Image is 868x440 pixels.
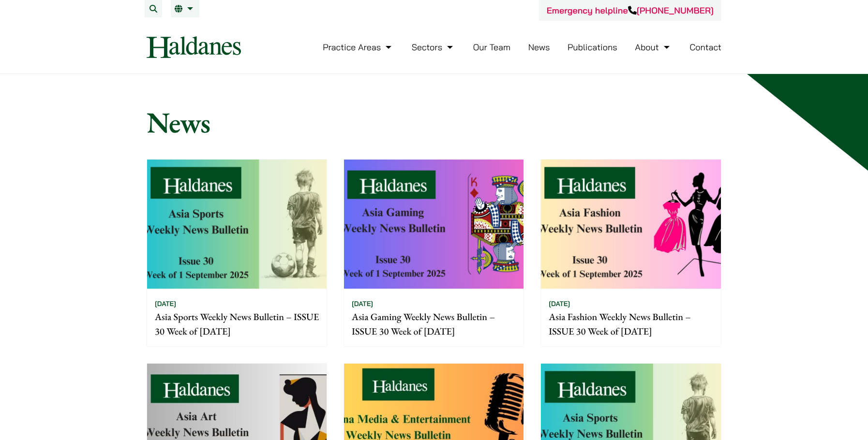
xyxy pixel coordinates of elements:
a: Sectors [412,42,455,53]
time: [DATE] [549,299,570,308]
time: [DATE] [155,299,176,308]
a: [DATE] Asia Gaming Weekly News Bulletin – ISSUE 30 Week of [DATE] [344,159,524,347]
a: EN [175,5,195,13]
a: Practice Areas [323,42,394,53]
a: About [635,42,672,53]
a: Emergency helpline[PHONE_NUMBER] [547,5,714,16]
p: Asia Fashion Weekly News Bulletin – ISSUE 30 Week of [DATE] [549,309,713,338]
time: [DATE] [352,299,373,308]
a: Our Team [473,42,510,53]
p: Asia Gaming Weekly News Bulletin – ISSUE 30 Week of [DATE] [352,309,516,338]
p: Asia Sports Weekly News Bulletin – ISSUE 30 Week of [DATE] [155,309,319,338]
h1: News [147,105,721,140]
a: [DATE] Asia Fashion Weekly News Bulletin – ISSUE 30 Week of [DATE] [540,159,721,347]
a: [DATE] Asia Sports Weekly News Bulletin – ISSUE 30 Week of [DATE] [147,159,327,347]
img: Logo of Haldanes [147,36,241,58]
a: News [528,42,550,53]
a: Contact [689,42,721,53]
a: Publications [568,42,617,53]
